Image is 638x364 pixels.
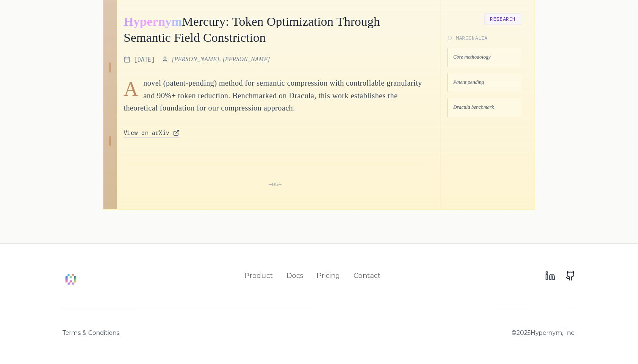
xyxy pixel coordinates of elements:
[124,77,427,114] p: novel (patent-pending) method for semantic compression with controllable granularity and 90%+ tok...
[124,79,138,99] span: A
[124,13,427,45] h2: Mercury: Token Optimization Through Semantic Field Constriction
[62,329,119,337] a: Terms & Conditions
[287,271,303,281] a: Docs
[447,73,521,92] div: Patent pending
[447,98,521,117] div: Dracula benchmark
[244,271,273,281] a: Product
[269,181,281,187] span: — 05 —
[456,35,488,41] span: Marginalia
[511,329,576,337] p: © 2025 Hypernym, Inc.
[447,48,521,67] div: Core methodology
[484,13,521,24] span: Research
[62,271,79,288] img: Hypernym Logo
[134,55,155,64] span: [DATE]
[124,14,182,28] div: Hypernym
[124,129,180,138] a: View on arXiv
[124,129,170,137] span: View on arXiv
[354,271,381,281] a: Contact
[172,55,270,64] span: [PERSON_NAME], [PERSON_NAME]
[316,271,340,281] a: Pricing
